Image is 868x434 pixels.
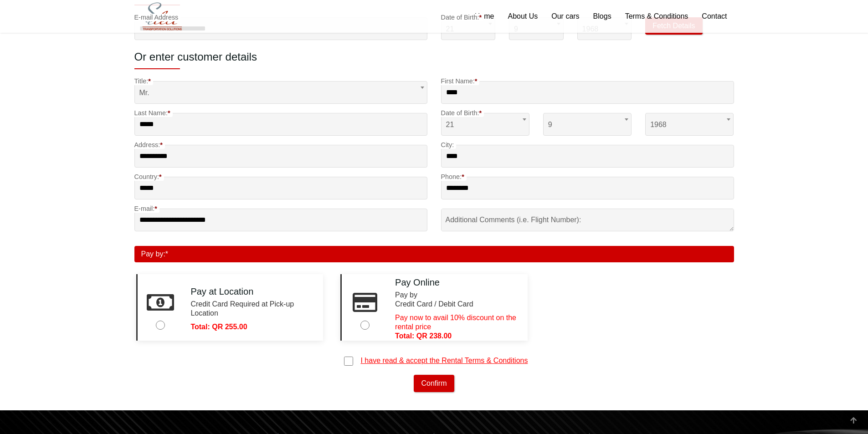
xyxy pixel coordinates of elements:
span: 9 [509,17,564,40]
label: Country: [134,173,164,181]
label: Title: [134,77,153,85]
span: 9 [543,113,632,136]
div: Pay now to avail 10% discount on the rental price [395,313,521,332]
span: 9 [548,113,627,136]
label: E-mail: [134,205,159,213]
label: Date of Birth: [441,109,484,117]
div: Pay by: [134,246,734,262]
span: 21 [441,17,496,40]
label: First Name: [441,77,480,85]
strong: Total: QR 238.00 [395,332,452,340]
label: Additional Comments (i.e. Flight Number): [446,209,581,231]
label: Address: [134,141,165,149]
label: Phone: [441,173,467,181]
a: I have read & accept the Rental Terms & Conditions [360,357,528,364]
h4: Pay Online [395,276,521,288]
h4: Pay at Location [190,286,316,297]
div: Credit Card Required at Pick-up Location [190,300,316,318]
h3: Or enter customer details [134,50,734,69]
span: 1968 [577,17,632,40]
span: Mr. [134,81,427,104]
span: Mr. [139,82,422,104]
label: E-mail Address [134,14,181,21]
button: Confirm [414,375,454,392]
strong: Total: QR 255.00 [190,323,247,331]
label: City: [441,141,457,149]
span: 21 [446,113,524,136]
span: 1968 [645,113,734,136]
span: 21 [441,113,529,136]
label: Date of Birth: [441,14,484,21]
div: Go to top [843,411,863,429]
span: 1968 [650,113,729,136]
label: Last Name: [134,109,173,117]
img: Select Rent a Car [137,1,188,32]
div: Pay by Credit Card / Debit Card [395,291,521,309]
